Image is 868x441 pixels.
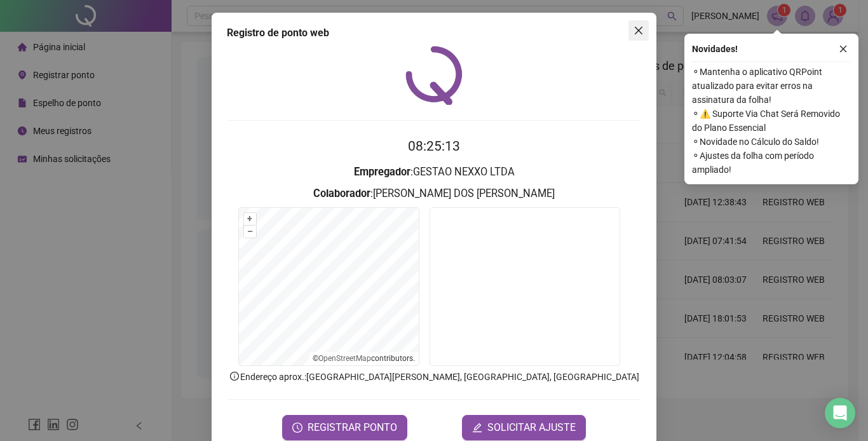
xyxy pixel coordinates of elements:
[692,149,851,177] span: ⚬ Ajustes da folha com período ampliado!
[692,65,851,107] span: ⚬ Mantenha o aplicativo QRPoint atualizado para evitar erros na assinatura da folha!
[354,166,410,178] strong: Empregador
[229,370,240,382] span: info-circle
[408,139,460,154] time: 08:25:13
[292,423,302,433] span: clock-circle
[405,46,463,105] img: QRPoint
[282,415,407,440] button: REGISTRAR PONTO
[318,354,371,363] a: OpenStreetMap
[313,354,415,363] li: © contributors.
[227,164,641,180] h3: : GESTAO NEXXO LTDA
[313,187,370,200] strong: Colaborador
[227,370,641,384] p: Endereço aprox. : [GEOGRAPHIC_DATA][PERSON_NAME], [GEOGRAPHIC_DATA], [GEOGRAPHIC_DATA]
[825,398,855,428] div: Open Intercom Messenger
[462,415,586,440] button: editSOLICITAR AJUSTE
[227,25,641,41] div: Registro de ponto web
[692,135,851,149] span: ⚬ Novidade no Cálculo do Saldo!
[839,44,848,53] span: close
[692,42,738,56] span: Novidades !
[472,423,482,433] span: edit
[308,420,397,435] span: REGISTRAR PONTO
[227,186,641,202] h3: : [PERSON_NAME] DOS [PERSON_NAME]
[487,420,576,435] span: SOLICITAR AJUSTE
[244,226,256,238] button: –
[244,213,256,225] button: +
[692,107,851,135] span: ⚬ ⚠️ Suporte Via Chat Será Removido do Plano Essencial
[628,20,649,41] button: Close
[634,25,644,36] span: close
